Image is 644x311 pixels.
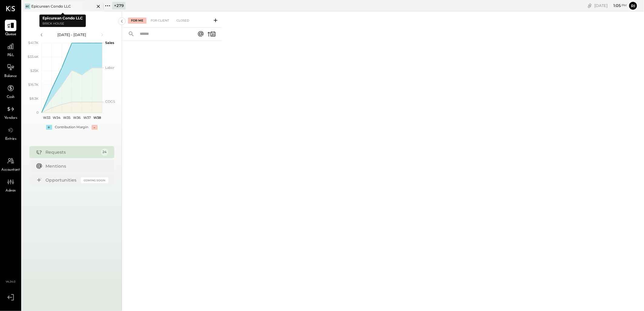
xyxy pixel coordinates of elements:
[0,176,21,194] a: Admin
[31,4,71,9] div: Epicurean Condo LLC
[92,125,98,130] div: -
[55,125,89,130] div: Contribution Margin
[28,55,39,59] text: $33.4K
[4,74,17,79] span: Balance
[0,82,21,100] a: Cash
[4,115,17,121] span: Vendors
[83,115,91,120] text: W37
[5,32,16,37] span: Queue
[63,115,70,120] text: W35
[587,2,593,9] div: copy link
[173,18,192,24] div: Closed
[128,18,146,24] div: For Me
[2,167,20,173] span: Accountant
[105,100,115,104] text: COGS
[0,124,21,142] a: Entries
[93,115,101,120] text: W38
[7,53,14,58] span: P&L
[0,155,21,173] a: Accountant
[105,65,114,70] text: Labor
[28,41,39,45] text: $41.7K
[46,163,105,169] div: Mentions
[46,32,98,37] div: [DATE] - [DATE]
[42,16,83,20] b: Epicurean Condo LLC
[112,2,126,9] div: + 279
[46,125,52,130] div: +
[81,177,108,183] div: Coming Soon
[42,21,83,26] p: Brick House
[148,18,172,24] div: For Client
[30,69,39,73] text: $25K
[594,3,627,8] div: [DATE]
[101,149,108,156] div: 24
[46,149,98,155] div: Requests
[46,177,78,183] div: Opportunities
[5,136,16,142] span: Entries
[5,188,16,194] span: Admin
[0,103,21,121] a: Vendors
[53,115,61,120] text: W34
[73,115,81,120] text: W36
[0,62,21,79] a: Balance
[43,115,50,120] text: W33
[36,110,39,115] text: 0
[29,96,39,101] text: $8.3K
[105,41,114,45] text: Sales
[7,95,15,100] span: Cash
[0,41,21,58] a: P&L
[0,20,21,37] a: Queue
[628,1,638,11] button: Ri
[28,82,39,87] text: $16.7K
[25,4,30,9] div: EC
